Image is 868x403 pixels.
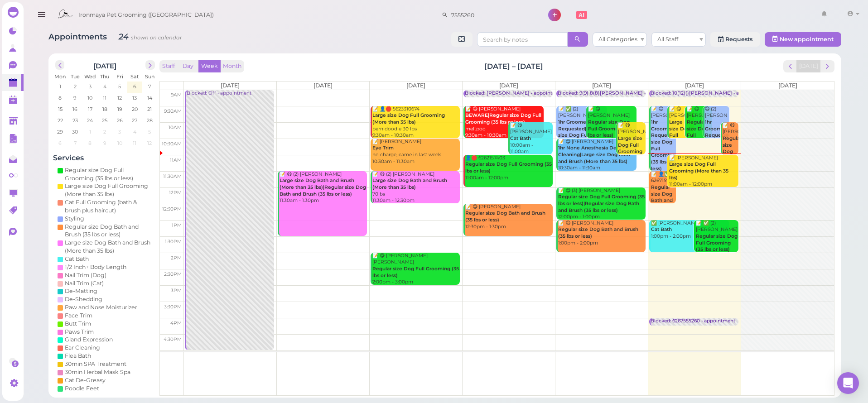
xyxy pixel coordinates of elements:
[132,94,138,102] span: 13
[146,94,153,102] span: 14
[101,116,109,125] span: 25
[131,34,182,41] small: shown on calendar
[164,304,182,310] span: 3:30pm
[669,155,739,188] div: 📝 [PERSON_NAME] 11:00am - 12:00pm
[704,106,730,153] div: 😋 (2) [PERSON_NAME] 9:30am - 10:30am
[372,139,460,165] div: 📝 [PERSON_NAME] no charge, came in last week 10:30am - 11:30am
[57,116,64,125] span: 22
[65,223,153,239] div: Regular size Dog Bath and Brush (35 lbs or less)
[465,90,565,97] div: Blocked: [PERSON_NAME] • appointment
[101,105,108,113] span: 18
[558,139,637,172] div: 📝 😋 [PERSON_NAME] 10:30am - 11:30am
[651,318,735,325] div: Blocked: 6267555260 • appointment
[651,226,672,232] b: Cat Bath
[186,90,274,97] div: Blocked: Off • appointment
[65,376,106,384] div: Cat De-Greasy
[171,92,182,98] span: 9am
[477,32,568,47] input: Search by notes
[88,82,92,91] span: 3
[465,106,544,139] div: 📝 😋 [PERSON_NAME] meltpoo 9:30am - 10:30am
[164,108,182,114] span: 9:30am
[132,82,137,91] span: 6
[372,145,394,151] b: Eye Trim
[465,161,552,174] b: Regular size Dog Full Grooming (35 lbs or less)
[65,279,104,288] div: Nail Trim (Cat)
[145,73,154,80] span: Sun
[55,73,66,80] span: Mon
[57,105,63,113] span: 15
[165,239,182,245] span: 1:30pm
[65,198,153,215] div: Cat Full Grooming (bath & brush plus haircut)
[558,226,638,239] b: Regular size Dog Bath and Brush (35 lbs or less)
[558,119,606,152] b: 1hr Groomer Requested|Regular size Dog Full Grooming (35 lbs or less)
[837,372,859,394] div: Open Intercom Messenger
[130,73,139,80] span: Sat
[57,128,64,136] span: 29
[102,94,108,102] span: 11
[558,90,678,97] div: Blocked: 9(9) 8(8)[PERSON_NAME] • appointment
[65,384,99,393] div: Poodle Feet
[117,94,123,102] span: 12
[132,128,137,136] span: 4
[618,135,645,168] b: Large size Dog Full Grooming (More than 35 lbs)
[651,171,676,251] div: 📝 👤✅ 6267159939 [GEOGRAPHIC_DATA] , corgi 11:30am - 12:30pm
[65,263,126,271] div: 1/2 Inch+ Body Length
[710,32,760,47] a: Requests
[686,106,712,173] div: 📝 😋 [PERSON_NAME] 9:30am - 10:30am
[65,287,97,295] div: De-Matting
[164,271,182,277] span: 2:30pm
[220,60,244,72] button: Month
[159,60,178,72] button: Staff
[116,105,123,113] span: 19
[73,82,77,91] span: 2
[87,94,94,102] span: 10
[669,119,694,165] b: Large size Dog Full Grooming (More than 35 lbs)
[687,119,711,158] b: Regular size Dog Full Grooming (35 lbs or less)
[148,128,152,136] span: 5
[651,106,676,192] div: 📝 😋 [PERSON_NAME] [PERSON_NAME] 9:30am - 11:30am
[58,82,62,91] span: 1
[598,36,637,43] span: All Categories
[465,155,553,182] div: 👤🛑 6262157403 11:00am - 12:00pm
[101,73,110,80] span: Thu
[94,60,117,70] h2: [DATE]
[372,106,460,139] div: 📝 👤🛑 5623310674 bernidoodle 30 lbs 9:30am - 10:30am
[723,135,742,195] b: Regular size Dog Bath and Brush (35 lbs or less)
[116,139,123,147] span: 10
[372,178,447,190] b: Large size Dog Bath and Brush (More than 35 lbs)
[65,303,137,312] div: Paw and Nose Moisturizer
[558,145,630,164] b: 1hr None Anesthesia Dental Cleaning|Large size Dog Bath and Brush (More than 35 lbs)
[131,116,139,125] span: 27
[651,184,674,223] b: Regular size Dog Bath and Brush (35 lbs or less)
[820,60,834,72] button: next
[53,154,157,162] h4: Services
[147,139,153,147] span: 12
[484,61,543,72] h2: [DATE] – [DATE]
[588,119,632,138] b: Regular size Dog Full Grooming (35 lbs or less)
[448,8,536,22] input: Search customer
[170,320,182,326] span: 4pm
[145,60,155,70] button: next
[48,32,109,41] span: Appointments
[669,106,694,179] div: 📝 😋 [PERSON_NAME] 9:30am - 10:30am
[651,90,767,97] div: Blocked: 10(12)()[PERSON_NAME] • appointment
[55,60,65,70] button: prev
[88,128,92,136] span: 1
[88,139,93,147] span: 8
[588,106,637,159] div: 📝 😋 [PERSON_NAME] [PERSON_NAME] / wants to bring two 9:30am - 10:30am
[465,112,541,125] b: BEWARE|Regular size Dog Full Grooming (35 lbs or less)
[72,128,79,136] span: 30
[465,210,545,223] b: Regular size Dog Bath and Brush (35 lbs or less)
[685,82,704,89] span: [DATE]
[118,82,122,91] span: 5
[372,171,460,204] div: 📝 😋 (2) [PERSON_NAME] 70lbs 11:30am - 12:30pm
[558,194,645,213] b: Regular size Dog Full Grooming (35 lbs or less)|Regular size Dog Bath and Brush (35 lbs or less)
[116,73,123,80] span: Fri
[65,271,106,279] div: Nail Trim (Dog)
[372,112,445,125] b: Large size Dog Full Grooming (More than 35 lbs)
[162,206,182,212] span: 12:30pm
[558,220,646,247] div: 📝 😋 [PERSON_NAME] 1:00pm - 2:00pm
[198,60,221,72] button: Week
[221,82,240,89] span: [DATE]
[499,82,518,89] span: [DATE]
